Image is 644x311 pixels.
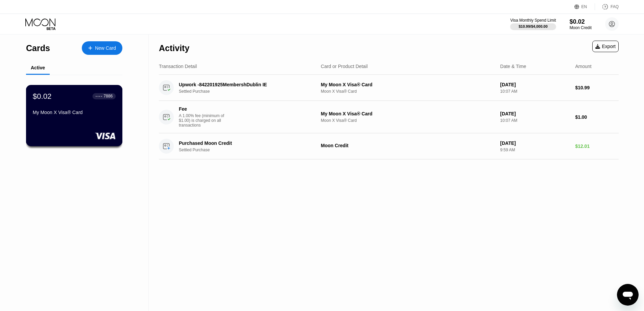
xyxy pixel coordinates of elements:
div: Date & Time [500,64,526,69]
div: Moon Credit [570,25,592,30]
div: Activity [159,43,189,53]
div: Moon X Visa® Card [321,118,495,123]
div: Amount [575,64,591,69]
div: Settled Purchase [179,89,320,94]
div: FAQ [611,4,619,9]
div: Visa Monthly Spend Limit [510,18,556,23]
div: 7886 [103,94,113,98]
div: $1.00 [575,114,619,120]
div: $10.99 [575,85,619,90]
div: New Card [82,41,122,55]
div: Active [31,65,45,70]
div: New Card [95,45,116,51]
div: Settled Purchase [179,148,320,152]
div: Visa Monthly Spend Limit$10.99/$4,000.00 [510,18,556,30]
div: Export [592,41,619,52]
iframe: Button to launch messaging window [617,284,639,306]
div: $0.02 [33,92,52,101]
div: 9:59 AM [500,148,570,152]
div: FeeA 1.00% fee (minimum of $1.00) is charged on all transactionsMy Moon X Visa® CardMoon X Visa® ... [159,101,619,133]
div: Purchased Moon Credit [179,140,310,146]
div: 10:07 AM [500,118,570,123]
div: Moon Credit [321,143,495,148]
div: My Moon X Visa® Card [321,82,495,87]
div: Transaction Detail [159,64,197,69]
div: My Moon X Visa® Card [33,110,116,115]
div: Export [595,44,616,49]
div: EN [574,3,595,10]
div: $0.02 [570,18,592,25]
div: FAQ [595,3,619,10]
div: [DATE] [500,140,570,146]
div: Purchased Moon CreditSettled PurchaseMoon Credit[DATE]9:59 AM$12.01 [159,133,619,159]
div: $0.02● ● ● ●7886My Moon X Visa® Card [26,85,122,146]
div: Upwork -842201925MembershDublin IESettled PurchaseMy Moon X Visa® CardMoon X Visa® Card[DATE]10:0... [159,75,619,101]
div: $12.01 [575,143,619,149]
div: [DATE] [500,111,570,116]
div: A 1.00% fee (minimum of $1.00) is charged on all transactions [179,113,230,128]
div: ● ● ● ● [96,95,102,97]
div: Moon X Visa® Card [321,89,495,94]
div: EN [581,4,587,9]
div: $0.02Moon Credit [570,18,592,30]
div: Card or Product Detail [321,64,368,69]
div: My Moon X Visa® Card [321,111,495,116]
div: 10:07 AM [500,89,570,94]
div: Upwork -842201925MembershDublin IE [179,82,310,87]
div: Fee [179,106,226,112]
div: $10.99 / $4,000.00 [519,24,548,28]
div: [DATE] [500,82,570,87]
div: Cards [26,43,50,53]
